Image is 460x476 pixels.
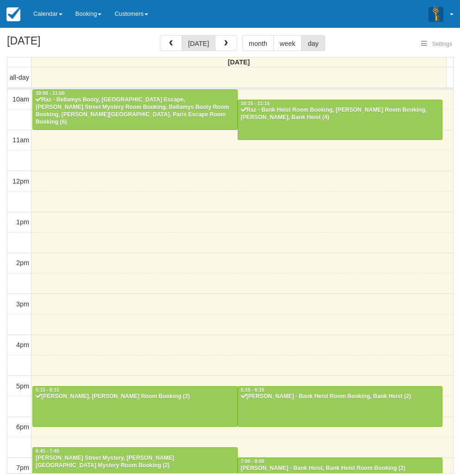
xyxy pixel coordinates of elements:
div: Raz - Bellamys Booty, [GEOGRAPHIC_DATA] Escape, [PERSON_NAME] Street Mystery Room Booking, Bellam... [35,96,235,126]
span: 5:15 - 6:15 [36,387,59,393]
div: Raz - Bank Heist Room Booking, [PERSON_NAME] Room Booking, [PERSON_NAME], Bank Heist (4) [240,107,440,121]
a: 10:15 - 11:15Raz - Bank Heist Room Booking, [PERSON_NAME] Room Booking, [PERSON_NAME], Bank Heist... [238,100,443,140]
a: 10:00 - 11:00Raz - Bellamys Booty, [GEOGRAPHIC_DATA] Escape, [PERSON_NAME] Street Mystery Room Bo... [32,89,238,130]
h2: [DATE] [7,35,124,52]
span: 2pm [16,259,29,267]
span: 1pm [16,218,29,226]
span: 5:15 - 6:15 [241,387,265,393]
div: [PERSON_NAME] - Bank Heist, Bank Heist Room Booking (2) [240,465,440,472]
img: A3 [428,6,443,21]
span: 7:00 - 8:00 [241,459,265,464]
span: 6pm [16,423,29,431]
span: 10:15 - 11:15 [241,101,270,106]
span: 12pm [13,178,29,185]
button: [DATE] [182,35,215,51]
div: [PERSON_NAME] - Bank Heist Room Booking, Bank Heist (2) [240,393,440,400]
span: 7pm [16,464,29,471]
span: 6:45 - 7:45 [36,449,59,454]
div: [PERSON_NAME] Street Mystery, [PERSON_NAME][GEOGRAPHIC_DATA] Mystery Room Booking (2) [35,455,235,470]
span: [DATE] [228,58,250,66]
span: 10:00 - 11:00 [36,91,64,96]
button: day [301,35,325,51]
a: 5:15 - 6:15[PERSON_NAME], [PERSON_NAME] Room Booking (2) [32,386,238,427]
button: week [273,35,302,51]
span: 4pm [16,341,29,349]
div: [PERSON_NAME], [PERSON_NAME] Room Booking (2) [35,393,235,400]
span: all-day [10,74,29,81]
img: checkfront-main-nav-mini-logo.png [6,7,20,21]
button: month [242,35,274,51]
span: 5pm [16,382,29,390]
span: Settings [432,41,452,47]
span: 11am [13,136,29,144]
span: 3pm [16,300,29,308]
span: 10am [13,95,29,103]
button: Settings [416,38,458,51]
a: 5:15 - 6:15[PERSON_NAME] - Bank Heist Room Booking, Bank Heist (2) [238,386,443,427]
